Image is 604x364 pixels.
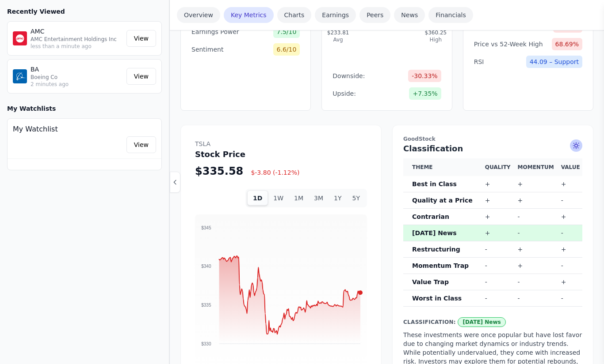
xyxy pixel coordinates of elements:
th: Momentum Trap [403,258,482,274]
img: BA [13,69,27,83]
div: $360.25 [425,29,447,43]
span: -30.33% [408,70,441,82]
td: + [514,192,558,209]
span: Upside: [333,89,356,98]
td: - [482,241,514,258]
span: 68.69% [552,38,582,50]
tspan: $335 [201,303,211,308]
span: [DATE] News [458,317,505,327]
td: - [482,274,514,290]
a: Peers [359,7,390,23]
div: High [425,36,447,43]
span: Ask AI [570,139,582,152]
td: + [558,274,584,290]
p: Boeing Co [31,74,123,81]
span: Earnings Power [191,27,239,36]
a: Financials [428,7,473,23]
button: 1M [289,191,309,206]
h3: My Watchlists [7,104,56,113]
tspan: $345 [201,225,211,230]
td: - [558,290,584,307]
p: AMC [31,27,123,36]
td: - [558,225,584,241]
td: + [482,225,514,241]
tspan: $330 [201,341,211,346]
td: - [558,258,584,274]
th: [DATE] News [403,225,482,241]
p: less than a minute ago [31,43,123,50]
td: - [482,258,514,274]
td: + [514,176,558,192]
a: Earnings [315,7,356,23]
span: 44.09 – Support [526,56,582,68]
div: $233.81 [327,29,349,43]
a: View [126,136,156,153]
button: 5Y [347,191,365,206]
th: Quality [482,158,514,176]
p: AMC Entertainment Holdings Inc [31,36,123,43]
th: Best in Class [403,176,482,192]
span: $335.58 [195,165,243,177]
td: + [482,176,514,192]
th: Value [558,158,584,176]
img: AMC [13,31,27,45]
td: - [514,209,558,225]
h4: My Watchlist [13,124,156,135]
button: 1D [247,191,268,206]
span: $-3.80 (-1.12%) [251,169,299,176]
td: - [514,290,558,307]
td: + [514,258,558,274]
th: Restructuring [403,241,482,258]
th: Value Trap [403,274,482,290]
td: + [514,241,558,258]
h3: Recently Viewed [7,7,162,16]
td: - [482,290,514,307]
td: + [558,176,584,192]
th: Momentum [514,158,558,176]
span: Classification: [403,319,456,325]
span: Price vs 52-Week High [474,40,543,49]
a: Overview [177,7,220,23]
th: Quality at a Price [403,192,482,209]
td: - [514,274,558,290]
span: Downside: [333,71,365,80]
button: 3M [309,191,329,206]
th: Contrarian [403,209,482,225]
span: 7.5/10 [273,26,300,38]
div: Avg [327,36,349,43]
h2: Stock Price [195,139,299,161]
button: 1W [268,191,289,206]
td: - [558,192,584,209]
span: GoodStock [403,136,463,143]
span: RSI [474,57,484,66]
span: Sentiment [191,45,223,54]
th: Theme [403,158,482,176]
a: News [394,7,425,23]
a: Key Metrics [224,7,274,23]
td: - [514,225,558,241]
h2: Classification [403,136,463,155]
p: BA [31,65,123,74]
span: 6.6/10 [273,43,300,56]
p: 2 minutes ago [31,81,123,88]
a: Charts [277,7,312,23]
td: + [482,192,514,209]
th: Worst in Class [403,290,482,307]
button: 1Y [329,191,347,206]
span: TSLA [195,139,299,148]
span: +7.35% [409,87,441,100]
td: + [482,209,514,225]
a: View [126,30,156,47]
td: + [558,209,584,225]
tspan: $340 [201,264,211,269]
td: + [558,241,584,258]
a: View [126,68,156,85]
